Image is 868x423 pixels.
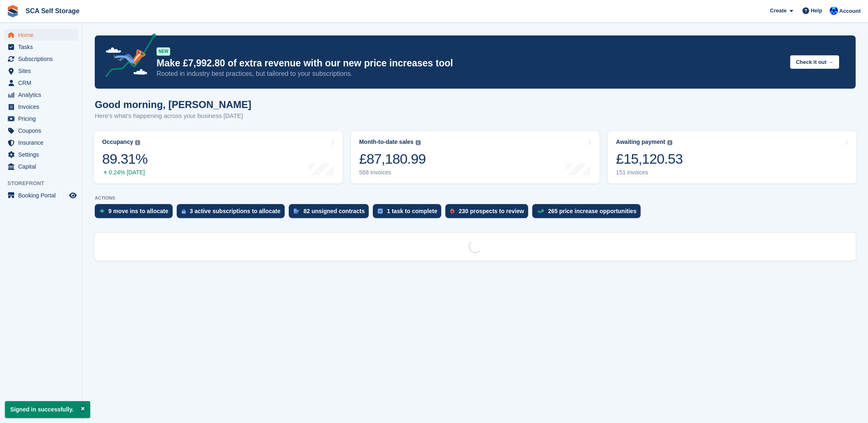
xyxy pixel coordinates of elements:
a: Occupancy 89.31% 0.24% [DATE] [94,131,343,183]
div: £15,120.53 [616,150,683,167]
p: Here's what's happening across your business [DATE] [95,111,251,121]
span: Pricing [18,113,68,125]
div: Awaiting payment [616,139,665,146]
a: menu [4,125,78,136]
a: menu [4,161,78,172]
p: Make £7,992.80 of extra revenue with our new price increases tool [157,57,784,69]
img: icon-info-grey-7440780725fd019a000dd9b08b2336e03edf1995a4989e88bcd33f0948082b44.svg [135,140,140,145]
img: active_subscription_to_allocate_icon-d502201f5373d7db506a760aba3b589e785aa758c864c3986d89f69b8ff3... [182,209,186,214]
a: Month-to-date sales £87,180.99 568 invoices [351,131,600,183]
img: price_increase_opportunities-93ffe204e8149a01c8c9dc8f82e8f89637d9d84a8eef4429ea346261dce0b2c0.svg [537,209,544,213]
div: 230 prospects to review [459,208,524,214]
div: 151 invoices [616,169,683,176]
span: Home [18,29,68,41]
div: 9 move ins to allocate [108,208,168,214]
div: 265 price increase opportunities [548,208,636,214]
img: contract_signature_icon-13c848040528278c33f63329250d36e43548de30e8caae1d1a13099fd9432cc5.svg [294,209,299,214]
a: menu [4,41,78,53]
a: menu [4,190,78,201]
span: Insurance [18,137,68,148]
a: 265 price increase opportunities [532,204,645,222]
h1: Good morning, [PERSON_NAME] [95,99,251,110]
a: SCA Self Storage [22,4,83,18]
div: 82 unsigned contracts [304,208,365,214]
div: Occupancy [102,139,133,146]
span: Settings [18,149,68,160]
span: Create [770,7,786,15]
span: Analytics [18,89,68,101]
p: ACTIONS [95,195,856,201]
img: move_ins_to_allocate_icon-fdf77a2bb77ea45bf5b3d319d69a93e2d87916cf1d5bf7949dd705db3b84f3ca.svg [100,209,104,214]
a: menu [4,149,78,160]
img: task-75834270c22a3079a89374b754ae025e5fb1db73e45f91037f5363f120a921f8.svg [378,209,383,214]
span: Tasks [18,41,68,53]
p: Signed in successfully. [5,401,90,418]
div: 0.24% [DATE] [102,169,147,176]
div: 3 active subscriptions to allocate [190,208,281,214]
img: stora-icon-8386f47178a22dfd0bd8f6a31ec36ba5ce8667c1dd55bd0f319d3a0aa187defe.svg [7,5,19,17]
div: Month-to-date sales [359,139,414,146]
span: Booking Portal [18,190,68,201]
div: £87,180.99 [359,150,426,167]
a: 82 unsigned contracts [289,204,373,222]
a: menu [4,29,78,41]
a: menu [4,53,78,65]
img: Kelly Neesham [830,7,838,15]
div: 568 invoices [359,169,426,176]
span: Sites [18,65,68,77]
a: menu [4,113,78,125]
a: 3 active subscriptions to allocate [177,204,289,222]
img: prospect-51fa495bee0391a8d652442698ab0144808aea92771e9ea1ae160a38d050c398.svg [450,209,454,214]
div: 1 task to complete [387,208,437,214]
a: menu [4,137,78,148]
a: menu [4,65,78,77]
div: 89.31% [102,150,147,167]
span: Capital [18,161,68,172]
span: Invoices [18,101,68,113]
span: Coupons [18,125,68,136]
span: Help [811,7,822,15]
span: Account [839,7,861,15]
a: menu [4,77,78,89]
a: Awaiting payment £15,120.53 151 invoices [608,131,856,183]
a: menu [4,89,78,101]
a: 230 prospects to review [445,204,532,222]
p: Rooted in industry best practices, but tailored to your subscriptions. [157,69,784,78]
a: 9 move ins to allocate [95,204,177,222]
span: Storefront [7,179,82,188]
img: price-adjustments-announcement-icon-8257ccfd72463d97f412b2fc003d46551f7dbcb40ab6d574587a9cd5c0d94... [98,33,156,80]
div: NEW [157,47,170,56]
a: 1 task to complete [373,204,445,222]
button: Check it out → [790,55,839,69]
img: icon-info-grey-7440780725fd019a000dd9b08b2336e03edf1995a4989e88bcd33f0948082b44.svg [416,140,421,145]
a: menu [4,101,78,113]
img: icon-info-grey-7440780725fd019a000dd9b08b2336e03edf1995a4989e88bcd33f0948082b44.svg [667,140,672,145]
span: CRM [18,77,68,89]
a: Preview store [68,190,78,200]
span: Subscriptions [18,53,68,65]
